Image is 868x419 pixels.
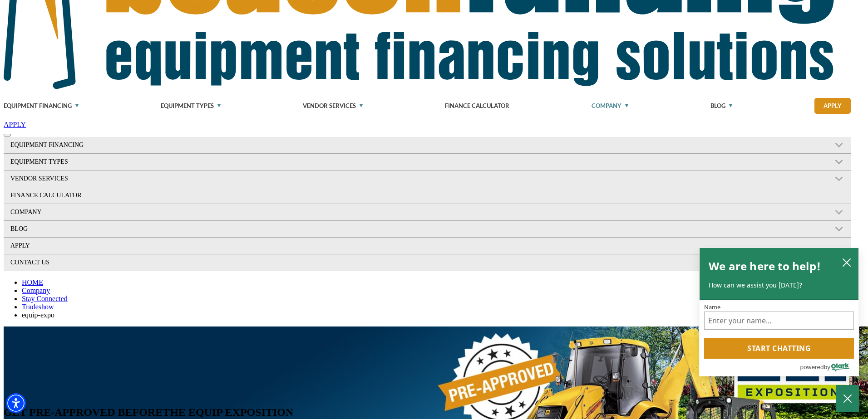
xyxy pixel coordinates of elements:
p: How can we assist you [DATE]? [709,281,849,290]
a: Powered by Olark [800,359,858,376]
a: Apply [4,238,851,254]
button: Toggle navigation [4,134,11,136]
a: Vendor Services [4,171,730,187]
a: Equipment Financing [4,93,79,119]
a: CONTACT US [4,254,851,271]
a: Tradeshow [22,303,54,311]
a: Company [22,287,50,294]
span: THE EQUIP EXPOSITION [163,406,293,418]
a: HOME [22,278,43,286]
button: close chatbox [839,256,854,269]
a: Apply [814,98,851,114]
div: Accessibility Menu [6,393,26,413]
button: Close Chatbox [836,385,859,412]
div: olark chatbox [699,248,859,376]
button: Start chatting [704,338,854,359]
a: Equipment Financing [4,137,730,153]
span: powered [800,361,824,373]
a: Equipment Types [161,93,221,119]
a: Equipment Types [4,154,730,170]
a: Stay Connected [22,295,68,302]
span: equip-expo [22,311,54,319]
span: by [824,361,830,373]
a: Finance Calculator [445,93,509,119]
a: Finance Calculator [4,187,851,204]
h2: GET PRE-APPROVED BEFORE [4,406,858,419]
a: Blog [4,221,730,237]
h2: We are here to help! [709,257,821,275]
a: Blog [710,93,732,119]
label: Name [704,304,854,310]
a: Company [4,204,730,220]
a: Vendor Services [303,93,363,119]
input: Name [704,312,854,330]
a: Company [592,93,628,119]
